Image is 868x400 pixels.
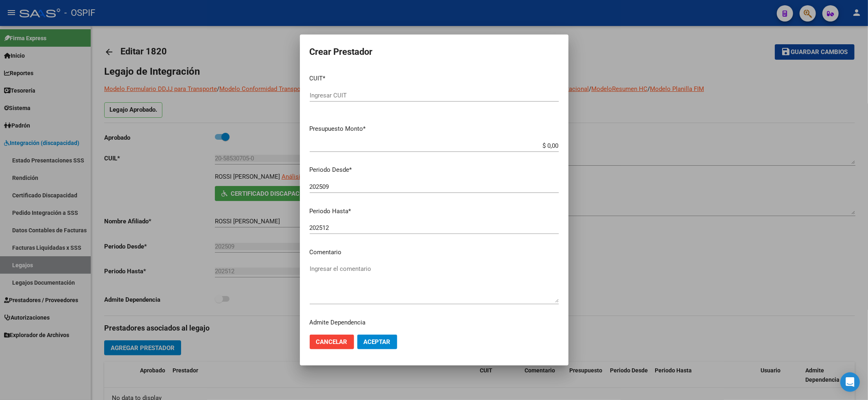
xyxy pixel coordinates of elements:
[310,318,559,327] p: Admite Dependencia
[310,124,559,134] p: Presupuesto Monto
[316,338,348,346] span: Cancelar
[310,207,559,216] p: Periodo Hasta
[310,335,354,349] button: Cancelar
[310,74,559,83] p: CUIT
[310,248,559,257] p: Comentario
[364,338,391,346] span: Aceptar
[310,165,559,175] p: Periodo Desde
[357,335,397,349] button: Aceptar
[840,372,860,392] div: Open Intercom Messenger
[310,44,559,60] h2: Crear Prestador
